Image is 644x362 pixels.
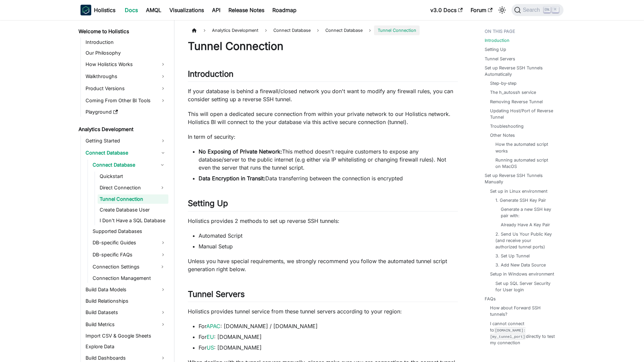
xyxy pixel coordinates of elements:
a: DB-specific Guides [91,237,168,248]
a: Build Datasets [84,307,168,318]
a: Getting Started [84,135,168,146]
a: Setup in Windows environment [490,271,554,277]
li: For : [DOMAIN_NAME] [199,333,458,341]
a: Direct Connection [98,182,156,193]
a: Coming From Other BI Tools [84,95,168,106]
code: [DOMAIN_NAME]:[my_tunnel_port] [490,327,526,340]
a: How about Forward SSH tunnels? [490,305,557,317]
a: Release Notes [224,5,268,15]
a: Walkthroughs [84,71,168,82]
a: Set up Reverse SSH Tunnels Manually [485,172,559,185]
a: Home page [188,25,201,35]
a: Updating Host/Port of Reverse Tunnel [490,108,557,120]
a: Docs [121,5,142,15]
a: 2. Send Us Your Public Key (and receive your authorized tunnel ports) [495,231,554,250]
a: Generate a new SSH key pair with: [501,206,551,219]
a: 3. Add New Data Source [495,262,546,268]
a: 1. Generate SSH Key Pair [495,197,546,203]
a: Our Philosophy [84,48,168,58]
a: AMQL [142,5,165,15]
a: APAC [206,323,220,329]
a: Other Notes [490,132,515,138]
a: Removing Reverse Tunnel [490,99,543,105]
a: Analytics Development [76,125,168,134]
a: v3.0 Docs [426,5,467,15]
p: This will open a dedicated secure connection from within your private network to our Holistics ne... [188,110,458,126]
a: Connection Settings [91,261,156,272]
button: Expand sidebar category 'Connection Settings' [156,261,168,272]
a: I cannot connect to[DOMAIN_NAME]:[my_tunnel_port]directly to test my connection [490,320,557,346]
p: In term of security: [188,133,458,141]
strong: Data Encryption in Transit: [199,175,265,182]
a: Create Database User [98,205,168,215]
span: Search [521,7,544,13]
a: Product Versions [84,83,168,94]
a: Running automated script on MacOS [495,157,554,170]
a: Set up SQL Server Security for User login [495,280,554,293]
li: Manual Setup [199,242,458,250]
a: How Holistics Works [84,59,168,70]
span: Connect Database [270,25,314,35]
a: Build Relationships [84,296,168,306]
button: Switch between dark and light mode (currently light mode) [497,5,507,15]
a: Supported Databases [91,227,168,236]
span: Tunnel Connection [374,25,419,35]
kbd: K [552,7,559,13]
p: Unless you have special requirements, we strongly recommend you follow the automated tunnel scrip... [188,257,458,273]
a: Tunnel Connection [98,194,168,204]
a: Import CSV & Google Sheets [84,331,168,341]
a: Connection Management [91,274,168,283]
a: Explore Data [84,342,168,351]
a: Build Data Models [84,284,168,295]
h2: Introduction [188,69,458,82]
a: Roadmap [268,5,301,15]
a: HolisticsHolistics [80,5,115,15]
img: Holistics [80,5,91,15]
a: Tunnel Servers [485,56,515,62]
a: Set up in Linux environment [490,188,547,194]
button: Expand sidebar category 'Direct Connection' [156,182,168,193]
h2: Setting Up [188,198,458,211]
nav: Docs sidebar [74,20,174,362]
a: API [208,5,224,15]
li: Data transferring between the connection is encrypted [199,174,458,182]
a: Connect Database [322,25,366,35]
li: Automated Script [199,232,458,240]
a: Set up Reverse SSH Tunnels Automatically [485,65,559,77]
a: Build Metrics [84,319,168,330]
nav: Breadcrumbs [188,25,458,35]
a: Visualizations [165,5,208,15]
button: Collapse sidebar category 'Connect Database' [156,160,168,170]
a: Quickstart [98,172,168,181]
p: Holistics provides 2 methods to set up reverse SSH tunnels: [188,217,458,225]
strong: No Exposing of Private Network: [199,148,282,155]
a: Forum [467,5,496,15]
a: 3. Set Up Tunnel [495,253,530,259]
a: EU [207,334,214,340]
p: Holistics provides tunnel service from these tunnel servers according to your region: [188,307,458,315]
li: For : [DOMAIN_NAME] / [DOMAIN_NAME] [199,322,458,330]
li: This method doesn't require customers to expose any database/server to the public internet (e.g e... [199,147,458,172]
span: Analytics Development [209,25,262,35]
p: If your database is behind a firewall/closed network you don't want to modify any firewall rules,... [188,87,458,103]
a: DB-specific FAQs [91,249,168,260]
a: FAQs [485,296,496,302]
a: Connect Database [84,147,168,158]
a: Already Have A Key Pair [501,222,550,228]
a: Step-by-step [490,80,517,86]
a: Setting Up [485,46,506,53]
a: Introduction [485,37,509,44]
a: How the automated script works [495,141,554,154]
a: I Don't Have a SQL Database [98,216,168,225]
b: Holistics [94,6,115,14]
button: Search (Ctrl+K) [512,4,563,16]
a: Connect Database [91,160,156,170]
li: For : [DOMAIN_NAME] [199,344,458,352]
h1: Tunnel Connection [188,40,458,53]
a: Welcome to Holistics [76,27,168,36]
a: US [207,344,214,351]
a: The h_autossh service [490,89,536,96]
span: Connect Database [325,28,363,33]
h2: Tunnel Servers [188,289,458,302]
a: Playground [84,107,168,117]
